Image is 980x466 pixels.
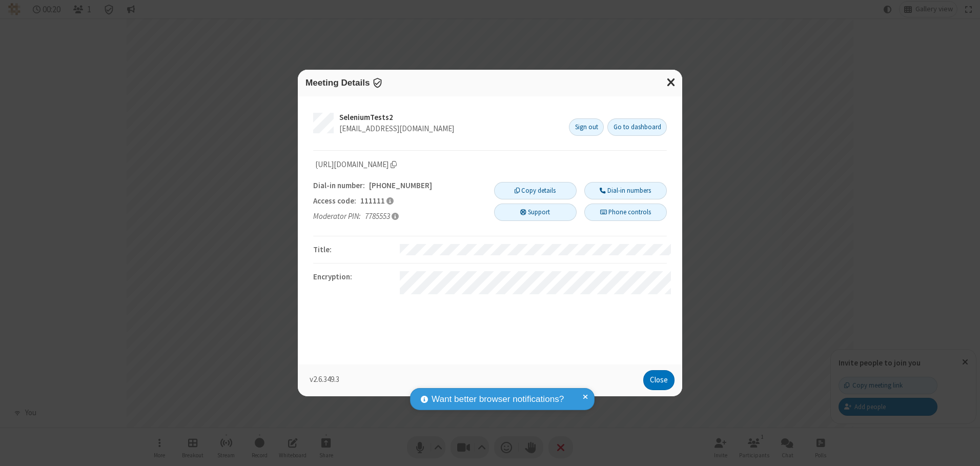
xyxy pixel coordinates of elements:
[372,77,383,88] span: Encryption enabled
[386,197,394,205] span: Participants should use this access code to connect to the meeting.
[365,211,390,221] span: 7785553
[643,370,675,391] button: Close
[339,123,561,135] div: [EMAIL_ADDRESS][DOMAIN_NAME]
[369,180,432,190] span: [PHONE_NUMBER]
[494,204,577,221] button: Support
[305,77,370,88] span: Meeting Details
[313,180,365,192] span: Dial-in number:
[607,118,667,136] a: Go to dashboard
[313,195,356,207] span: Access code:
[310,244,400,256] div: Title :
[339,112,561,124] div: SeleniumTests2
[584,204,667,221] button: Phone controls
[310,374,640,390] p: v2.6.349.3
[584,182,667,199] button: Dial-in numbers
[313,211,361,222] span: Moderator PIN:
[494,182,577,199] button: Copy details
[569,118,604,136] button: Sign out
[661,70,682,95] button: Close modal
[392,212,399,220] span: As the meeting organizer, entering this PIN gives you access to moderator and other administrativ...
[310,271,400,294] div: Encryption :
[360,196,385,206] span: 111111
[315,159,397,171] span: Copy meeting link
[432,393,564,406] span: Want better browser notifications?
